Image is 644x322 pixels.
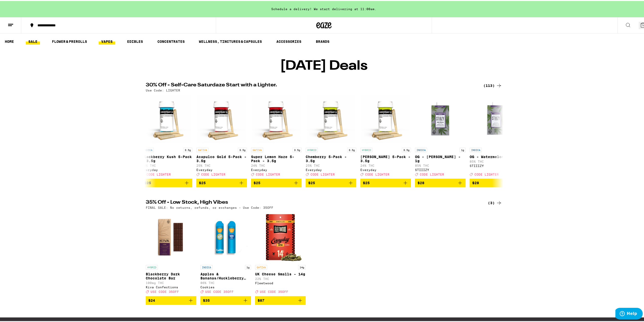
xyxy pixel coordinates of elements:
p: UK Cheese Smalls - 14g [255,271,306,275]
button: BRANDS [313,37,332,44]
a: Open page for Apples & Bananas/Huckleberry Gelato 3 in 1 AIO - 1g from Cookies [200,211,251,295]
span: CODE LIGHTER [201,172,225,175]
p: SATIVA [196,147,209,151]
p: Chemberry 5-Pack - 3.5g [306,154,356,162]
a: WELLNESS, TINCTURES & CAPSULES [196,37,264,44]
span: USE CODE 35OFF [260,289,288,293]
p: 100mg THC [146,280,196,283]
div: Cookies [200,285,251,288]
span: $87 [258,297,264,301]
p: 85% THC [415,163,466,166]
button: Add to bag [470,178,520,186]
img: Fleetwood - UK Cheese Smalls - 14g [255,211,306,261]
p: 1g [460,147,466,151]
p: 3.5g [293,147,302,151]
span: $25 [254,180,260,184]
p: 1g [245,264,251,269]
span: USE CODE 35OFF [205,289,234,293]
p: SATIVA [251,147,263,151]
a: (113) [483,82,502,88]
span: $24 [148,297,155,301]
h2: 35% Off - Low Stock, High Vibes [146,199,477,205]
p: 22% THC [255,276,306,279]
a: Open page for Blackberry Kush 5-Pack - 3.5g from Everyday [142,93,192,178]
span: CODE LIGHTER [365,172,389,175]
p: Use Code: LIGHTER [146,88,180,91]
span: CODE LIGHTER [147,172,171,175]
a: Open page for Super Lemon Haze 5-Pack - 3.5g from Everyday [251,93,302,178]
p: Apples & Bananas/Huckleberry Gelato 3 in 1 AIO - 1g [200,271,251,279]
p: INDICA [415,147,427,151]
button: Add to bag [306,178,356,186]
button: Add to bag [146,295,196,304]
span: $28 [418,180,424,184]
p: Blackberry Kush 5-Pack - 3.5g [142,154,192,162]
a: SALE [26,37,40,44]
img: Everyday - Super Lemon Haze 5-Pack - 3.5g [251,93,302,144]
p: 3.5g [402,147,411,151]
button: Add to bag [142,178,192,186]
span: $25 [363,180,370,184]
p: 85% THC [470,159,520,162]
img: Everyday - Acapulco Gold 5-Pack - 3.5g [196,93,247,144]
div: Everyday [360,167,411,171]
div: Everyday [251,167,302,171]
p: 24% THC [251,163,302,166]
a: CONCENTRATES [155,37,187,44]
h2: 30% Off - Self-Care Saturdaze Start with a Lighter. [146,82,477,88]
button: Add to bag [196,178,247,186]
p: 3.5g [238,147,247,151]
span: $25 [308,180,315,184]
p: SATIVA [255,264,267,269]
p: INDICA [142,147,154,151]
a: Open page for OG - King Louis XIII - 1g from STIIIZY [415,93,466,178]
span: $25 [199,180,206,184]
img: STIIIZY - OG - King Louis XIII - 1g [415,93,466,144]
button: Add to bag [255,295,306,304]
a: VAPES [99,37,115,44]
a: EDIBLES [124,37,146,44]
a: Open page for UK Cheese Smalls - 14g from Fleetwood [255,211,306,295]
p: 25% THC [306,163,356,166]
div: Everyday [196,167,247,171]
span: CODE LIGHTER [474,172,499,175]
a: HOME [2,37,16,44]
a: Open page for Blackberry Dark Chocolate Bar from Kiva Confections [146,211,196,295]
img: STIIIZY - OG - Watermelon Z - 1g [470,93,520,144]
p: OG - Watermelon Z - 1g [470,154,520,158]
p: HYBRID [306,147,318,151]
p: OG - [PERSON_NAME] - 1g [415,154,466,162]
p: INDICA [200,264,213,269]
p: 3.5g [347,147,356,151]
p: [PERSON_NAME] 5-Pack - 3.5g [360,154,411,162]
img: Kiva Confections - Blackberry Dark Chocolate Bar [146,211,196,261]
a: Open page for OG - Watermelon Z - 1g from STIIIZY [470,93,520,178]
iframe: Opens a widget where you can find more information [615,307,643,319]
img: Everyday - Papaya Kush 5-Pack - 3.5g [360,93,411,144]
span: $35 [203,297,210,301]
a: FLOWER & PREROLLS [49,37,90,44]
button: Add to bag [360,178,411,186]
span: $28 [472,180,479,184]
button: Add to bag [415,178,466,186]
p: 25% THC [196,163,247,166]
p: Super Lemon Haze 5-Pack - 3.5g [251,154,302,162]
p: FINAL SALE: No returns, refunds, or exchanges - Use Code: 35OFF [146,205,273,208]
a: ACCESSORIES [274,37,304,44]
div: Kiva Confections [146,285,196,288]
p: 14g [298,264,306,269]
p: Blackberry Dark Chocolate Bar [146,271,196,279]
span: CODE LIGHTER [256,172,280,175]
p: 3.5g [183,147,192,151]
p: 24% THC [360,163,411,166]
span: USE CODE 35OFF [151,289,179,293]
p: 86% THC [200,280,251,283]
p: INDICA [470,147,482,151]
p: HYBRID [360,147,372,151]
img: Everyday - Chemberry 5-Pack - 3.5g [306,93,356,144]
span: CODE LIGHTER [310,172,335,175]
p: HYBRID [146,264,158,269]
div: (3) [488,199,502,205]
